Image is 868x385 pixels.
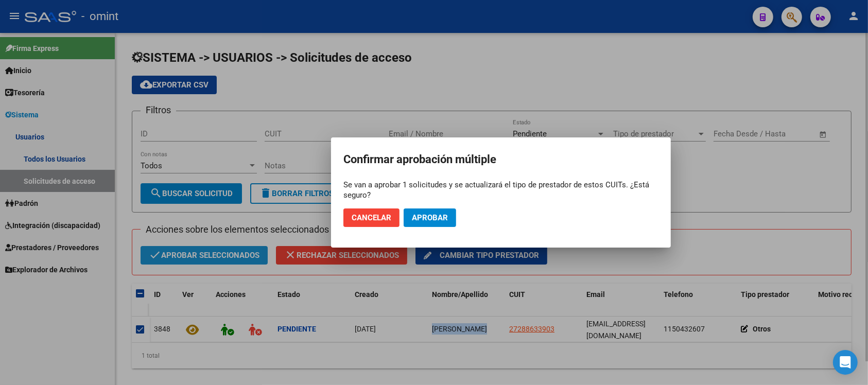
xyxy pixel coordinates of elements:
span: Cancelar [352,213,391,222]
h2: Confirmar aprobación múltiple [343,150,658,169]
div: Open Intercom Messenger [833,350,858,375]
div: Se van a aprobar 1 solicitudes y se actualizará el tipo de prestador de estos CUITs. ¿Está seguro? [343,180,658,200]
button: Aprobar [404,208,456,227]
button: Cancelar [343,208,400,227]
span: Aprobar [412,213,448,222]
